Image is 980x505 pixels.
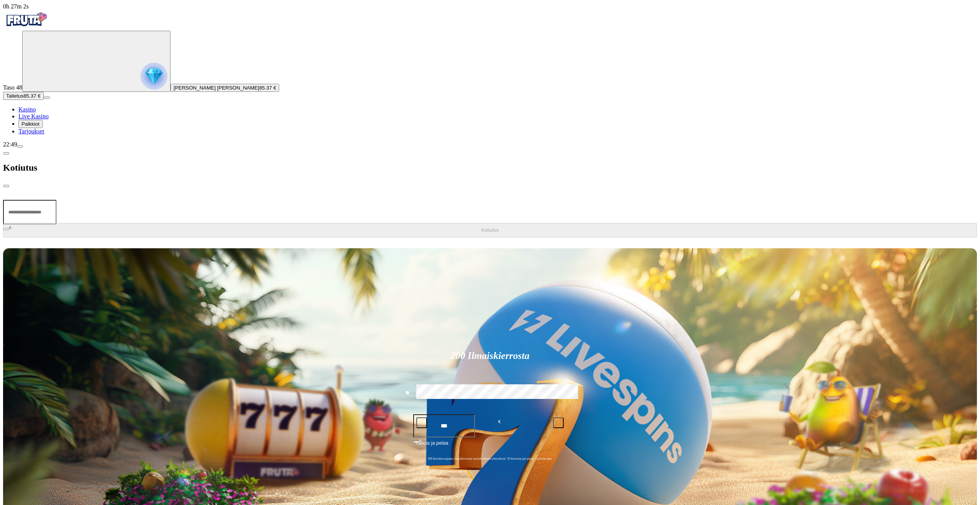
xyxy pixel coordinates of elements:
[259,85,276,91] span: 85.37 €
[3,24,49,30] a: Fruta
[553,417,564,428] button: plus icon
[481,227,499,233] span: Kotiutus
[18,128,44,135] a: Tarjoukset
[3,92,44,100] button: Talletusplus icon85.37 €
[174,85,259,91] span: [PERSON_NAME] [PERSON_NAME]
[141,63,167,90] img: reward progress
[3,185,9,187] button: close
[416,439,448,453] span: Talleta ja pelaa
[419,438,422,443] span: €
[467,383,513,405] label: €150
[18,106,36,113] a: Kasino
[22,31,171,92] button: reward progress
[17,145,23,148] button: menu
[171,84,279,92] button: [PERSON_NAME] [PERSON_NAME]85.37 €
[3,223,977,238] button: Kotiutus
[18,120,43,128] button: Palkkiot
[413,439,567,454] button: Talleta ja pelaa
[6,93,23,99] span: Talletus
[498,418,501,425] span: €
[3,141,17,148] span: 22:49
[3,163,977,173] h2: Kotiutus
[3,152,9,154] button: chevron-left icon
[414,383,461,405] label: €50
[416,417,427,428] button: minus icon
[3,10,49,29] img: Fruta
[519,383,566,405] label: €250
[3,106,977,135] nav: Main menu
[23,93,40,99] span: 85.37 €
[3,3,29,10] span: user session time
[22,121,40,127] span: Palkkiot
[3,84,22,91] span: Taso 48
[18,113,49,120] a: Live Kasino
[44,96,50,99] button: menu
[3,10,977,135] nav: Primary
